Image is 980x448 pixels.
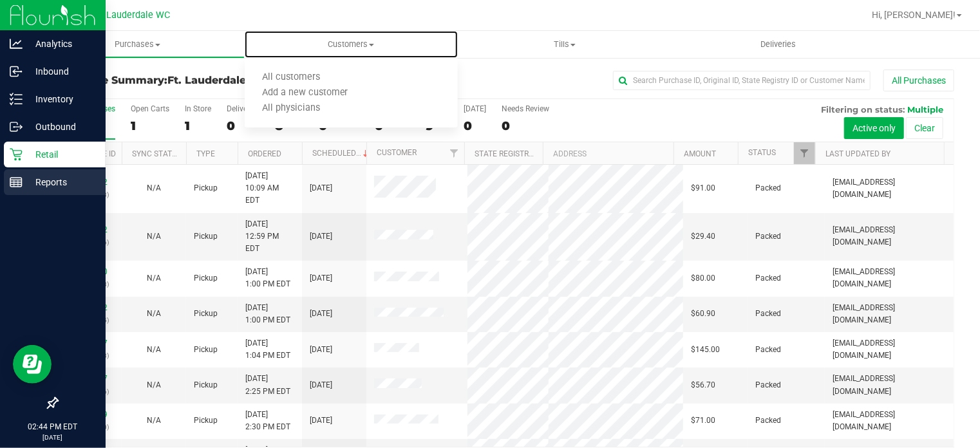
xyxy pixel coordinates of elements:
[147,380,161,389] span: Not Applicable
[755,415,781,427] span: Packed
[245,218,294,256] span: [DATE] 12:59 PM EDT
[147,182,161,194] button: N/A
[684,149,716,158] a: Amount
[147,344,161,356] button: N/A
[833,302,946,326] span: [EMAIL_ADDRESS][DOMAIN_NAME]
[310,182,332,194] span: [DATE]
[245,302,290,326] span: [DATE] 1:00 PM EDT
[185,118,211,133] div: 1
[10,37,23,50] inline-svg: Analytics
[194,230,218,243] span: Pickup
[458,31,672,58] a: Tills
[755,182,781,194] span: Packed
[32,39,244,50] span: Purchases
[691,344,720,356] span: $145.00
[310,344,332,356] span: [DATE]
[755,308,781,320] span: Packed
[23,91,100,107] p: Inventory
[31,31,245,58] a: Purchases
[245,266,290,290] span: [DATE] 1:00 PM EDT
[93,10,170,21] span: Ft. Lauderdale WC
[833,266,946,290] span: [EMAIL_ADDRESS][DOMAIN_NAME]
[833,337,946,362] span: [EMAIL_ADDRESS][DOMAIN_NAME]
[312,149,371,158] a: Scheduled
[10,148,23,161] inline-svg: Retail
[691,379,715,391] span: $56.70
[833,409,946,433] span: [EMAIL_ADDRESS][DOMAIN_NAME]
[543,142,674,165] th: Address
[691,308,715,320] span: $60.90
[227,118,259,133] div: 0
[833,224,946,248] span: [EMAIL_ADDRESS][DOMAIN_NAME]
[131,118,169,133] div: 1
[227,104,259,113] div: Deliveries
[196,149,215,158] a: Type
[691,182,715,194] span: $91.00
[147,274,161,283] span: Not Applicable
[502,118,549,133] div: 0
[147,183,161,192] span: Not Applicable
[10,176,23,189] inline-svg: Reports
[23,64,100,79] p: Inbound
[794,142,815,164] a: Filter
[147,416,161,425] span: Not Applicable
[691,272,715,285] span: $80.00
[194,415,218,427] span: Pickup
[245,373,290,397] span: [DATE] 2:25 PM EDT
[748,148,776,157] a: Status
[194,272,218,285] span: Pickup
[872,10,956,20] span: Hi, [PERSON_NAME]!
[464,118,486,133] div: 0
[672,31,885,58] a: Deliveries
[245,170,294,207] span: [DATE] 10:09 AM EDT
[755,230,781,243] span: Packed
[10,120,23,133] inline-svg: Outbound
[310,379,332,391] span: [DATE]
[443,142,464,164] a: Filter
[245,31,458,58] a: Customers All customers Add a new customer All physicians
[147,379,161,391] button: N/A
[755,344,781,356] span: Packed
[502,104,549,113] div: Needs Review
[691,230,715,243] span: $29.40
[821,104,905,115] span: Filtering on status:
[906,117,943,139] button: Clear
[147,308,161,320] button: N/A
[10,65,23,78] inline-svg: Inbound
[23,147,100,162] p: Retail
[458,39,671,50] span: Tills
[57,75,356,86] h3: Purchase Summary:
[185,104,211,113] div: In Store
[245,39,458,50] span: Customers
[147,272,161,285] button: N/A
[310,308,332,320] span: [DATE]
[691,415,715,427] span: $71.00
[755,379,781,391] span: Packed
[6,433,100,442] p: [DATE]
[132,149,182,158] a: Sync Status
[131,104,169,113] div: Open Carts
[245,88,366,98] span: Add a new customer
[147,230,161,243] button: N/A
[475,149,543,158] a: State Registry ID
[13,345,52,384] iframe: Resource center
[23,119,100,135] p: Outbound
[245,72,337,83] span: All customers
[883,70,954,91] button: All Purchases
[245,337,290,362] span: [DATE] 1:04 PM EDT
[310,415,332,427] span: [DATE]
[755,272,781,285] span: Packed
[23,36,100,51] p: Analytics
[23,174,100,190] p: Reports
[147,415,161,427] button: N/A
[245,409,290,433] span: [DATE] 2:30 PM EDT
[147,232,161,241] span: Not Applicable
[743,39,813,50] span: Deliveries
[825,149,890,158] a: Last Updated By
[377,148,417,157] a: Customer
[248,149,281,158] a: Ordered
[907,104,943,115] span: Multiple
[194,308,218,320] span: Pickup
[194,379,218,391] span: Pickup
[310,272,332,285] span: [DATE]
